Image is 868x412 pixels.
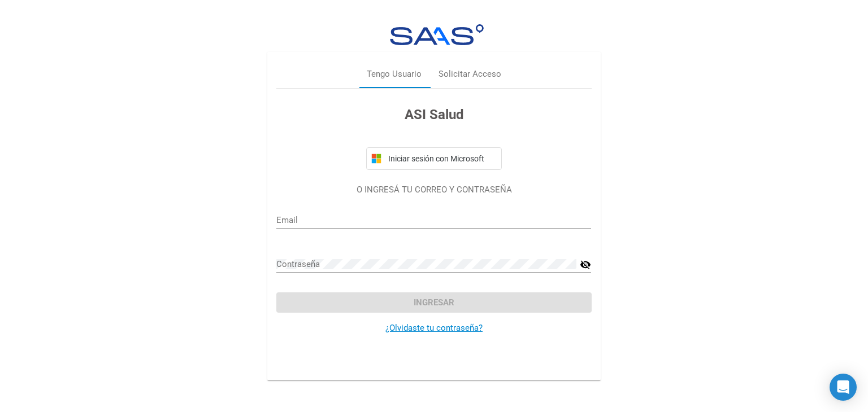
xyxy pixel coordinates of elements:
[276,104,591,125] h3: ASI Salud
[367,68,422,81] div: Tengo Usuario
[366,147,502,170] button: Iniciar sesión con Microsoft
[414,297,454,308] span: Ingresar
[830,374,857,401] div: Open Intercom Messenger
[439,68,501,81] div: Solicitar Acceso
[276,183,591,196] p: O INGRESÁ TU CORREO Y CONTRASEÑA
[580,258,591,271] mat-icon: visibility_off
[385,323,483,333] a: ¿Olvidaste tu contraseña?
[386,154,497,163] span: Iniciar sesión con Microsoft
[276,292,591,313] button: Ingresar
